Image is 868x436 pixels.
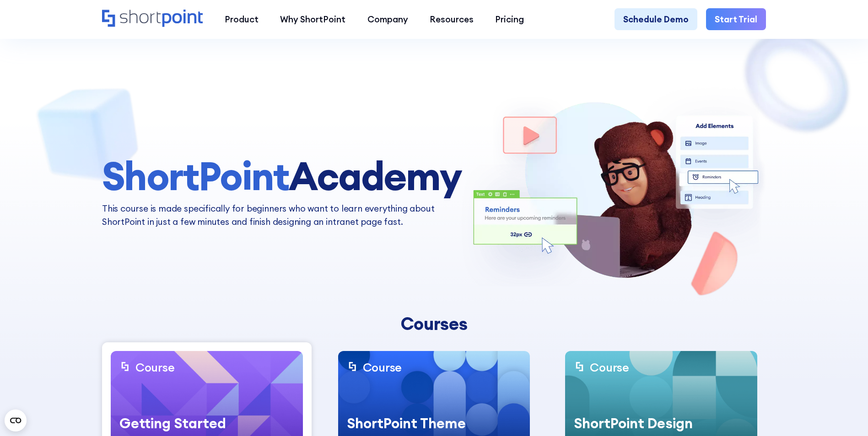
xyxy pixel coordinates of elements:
a: Home [102,10,203,28]
div: Course [590,360,629,375]
p: This course is made specifically for beginners who want to learn everything about ShortPoint in j... [102,202,461,228]
a: Pricing [485,8,535,30]
div: Resources [430,13,474,26]
div: Pricing [495,13,524,26]
a: Schedule Demo [615,8,697,30]
div: Why ShortPoint [280,13,345,26]
span: ShortPoint [102,151,289,201]
div: Course [135,360,174,375]
h1: Academy [102,155,461,198]
div: Company [367,13,408,26]
button: Open CMP widget [5,409,27,431]
a: Product [214,8,269,30]
a: Company [356,8,419,30]
div: Product [225,13,259,26]
div: Course [363,360,402,375]
iframe: Chat Widget [822,392,868,436]
a: Start Trial [706,8,766,30]
a: Resources [419,8,484,30]
a: Why ShortPoint [270,8,356,30]
div: Courses [262,314,605,334]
